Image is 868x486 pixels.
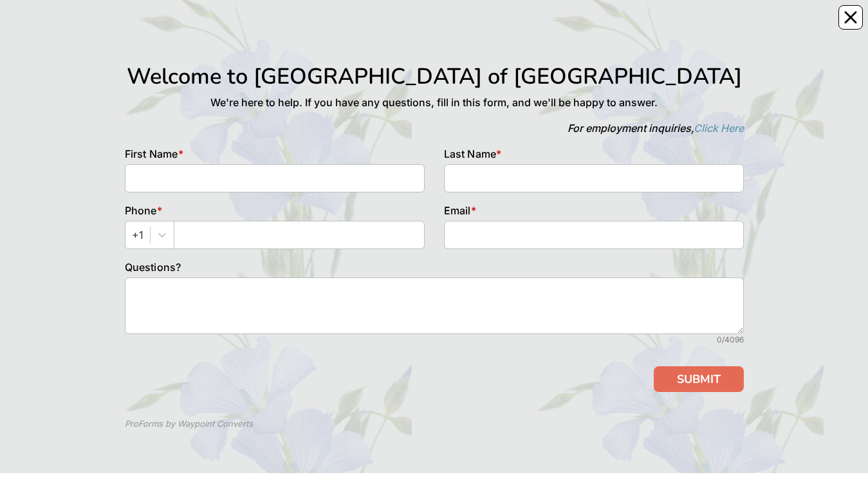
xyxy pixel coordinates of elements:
span: Email [444,204,471,217]
a: Click Here [694,122,744,135]
h1: Welcome to [GEOGRAPHIC_DATA] of [GEOGRAPHIC_DATA] [125,63,744,89]
p: We're here to help. If you have any questions, fill in this form, and we'll be happy to answer. [125,95,744,110]
div: ProForms by Waypoint Converts [125,418,253,431]
span: First Name [125,147,178,160]
p: For employment inquiries, [125,120,744,136]
button: SUBMIT [654,366,744,392]
button: Close [838,5,863,30]
span: Questions? [125,261,181,274]
span: Last Name [444,147,497,160]
span: Phone [125,204,157,217]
